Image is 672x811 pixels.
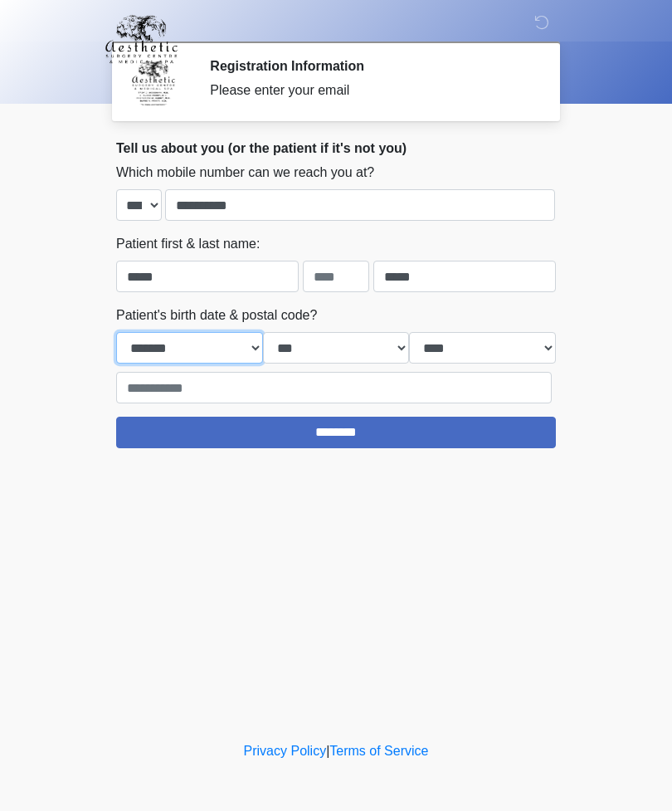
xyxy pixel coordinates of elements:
a: Privacy Policy [244,744,327,758]
label: Patient first & last name: [116,234,260,254]
img: Aesthetic Surgery Centre, PLLC Logo [100,12,183,66]
label: Which mobile number can we reach you at? [116,163,374,183]
h2: Tell us about you (or the patient if it's not you) [116,140,556,156]
a: Terms of Service [329,744,428,758]
div: Please enter your email [210,81,531,100]
a: | [326,744,329,758]
label: Patient's birth date & postal code? [116,305,317,325]
img: Agent Avatar [129,58,178,108]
